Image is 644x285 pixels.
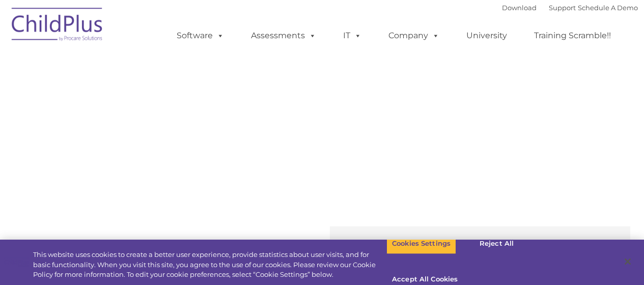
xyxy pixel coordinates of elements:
div: This website uses cookies to create a better user experience, provide statistics about user visit... [33,250,386,280]
a: Assessments [241,25,326,46]
a: Support [549,4,576,12]
a: IT [333,25,372,46]
a: Software [166,25,234,46]
a: University [456,25,517,46]
img: ChildPlus by Procare Solutions [7,1,108,51]
a: Download [502,4,537,12]
a: Company [378,25,450,46]
a: Training Scramble!! [524,25,621,46]
font: | [502,4,638,12]
button: Reject All [465,233,528,254]
button: Cookies Settings [386,233,456,254]
button: Close [617,250,639,273]
a: Schedule A Demo [578,4,638,12]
